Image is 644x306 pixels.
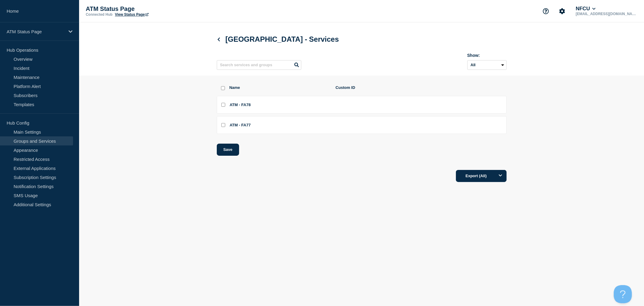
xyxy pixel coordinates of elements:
[230,123,251,127] span: ATM - FA77
[556,5,569,18] button: Account settings
[221,86,225,90] input: select all checkbox
[86,12,113,17] p: Connected Hub
[7,29,65,34] p: ATM Status Page
[575,6,597,12] button: NFCU
[614,285,632,303] iframe: Help Scout Beacon - Open
[575,12,637,16] p: [EMAIL_ADDRESS][DOMAIN_NAME]
[221,103,225,107] input: ATM - FA78 checkbox
[226,35,339,44] span: Services
[230,103,251,107] span: ATM - FA78
[229,85,328,91] span: Name
[217,144,239,156] button: Save
[467,60,507,70] select: Archived
[540,5,552,18] button: Support
[217,60,301,70] input: Search services and groups
[456,170,507,182] button: Export (All)
[467,53,507,58] div: Show:
[221,123,225,127] input: ATM - FA77 checkbox
[226,35,307,43] span: [GEOGRAPHIC_DATA] -
[495,170,507,182] button: Options
[336,85,504,91] span: Custom ID
[115,12,149,17] a: View Status Page
[86,5,207,12] p: ATM Status Page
